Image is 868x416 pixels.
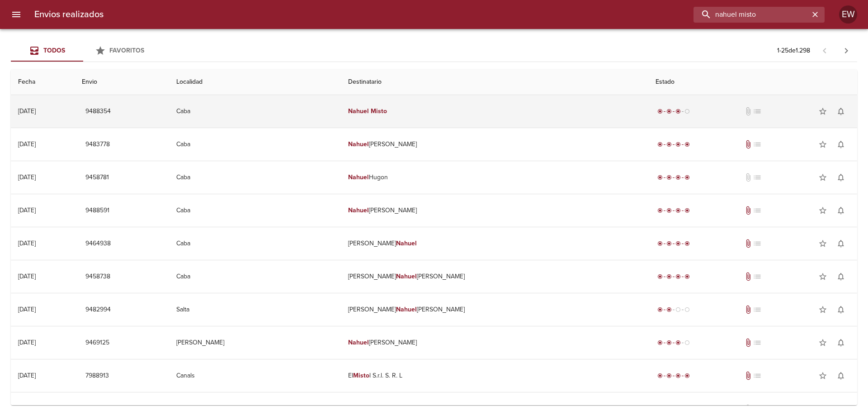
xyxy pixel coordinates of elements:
span: No tiene pedido asociado [753,305,762,314]
span: notifications_none [836,338,845,347]
span: notifications_none [836,371,845,380]
span: star_border [818,140,827,149]
span: Todos [43,47,65,54]
span: notifications_none [836,206,845,215]
em: Nahuel [348,140,369,148]
span: star_border [818,404,827,413]
button: Agregar a favoritos [814,234,832,253]
em: Misto [371,107,387,115]
button: Activar notificaciones [832,301,850,319]
em: Nahuel [396,239,417,247]
td: Caba [169,95,341,128]
button: Agregar a favoritos [814,135,832,153]
td: Canals [169,359,341,392]
button: Activar notificaciones [832,201,850,220]
button: Agregar a favoritos [814,168,832,186]
span: 9488354 [85,106,111,117]
span: radio_button_checked [675,274,681,279]
button: Agregar a favoritos [814,301,832,319]
span: No tiene pedido asociado [753,272,762,281]
div: Entregado [656,272,692,281]
span: radio_button_checked [657,109,663,114]
span: radio_button_checked [684,274,690,279]
th: Fecha [11,69,75,95]
span: star_border [818,371,827,380]
button: menu [5,4,27,25]
span: radio_button_checked [666,340,672,345]
span: notifications_none [836,107,845,116]
span: radio_button_unchecked [684,109,690,114]
span: No tiene pedido asociado [753,140,762,149]
button: Agregar a favoritos [814,334,832,352]
span: radio_button_checked [666,109,672,114]
h6: Envios realizados [34,7,104,22]
div: Entregado [656,173,692,182]
span: radio_button_checked [675,373,681,378]
span: radio_button_checked [657,142,663,147]
span: 9496036 [85,403,111,415]
span: Tiene documentos adjuntos [744,338,753,347]
em: Nahuel [396,306,417,313]
span: No tiene pedido asociado [753,338,762,347]
td: [PERSON_NAME] [341,194,648,227]
span: 9482994 [85,304,111,316]
button: 9488354 [82,103,114,120]
span: No tiene documentos adjuntos [744,173,753,182]
span: No tiene documentos adjuntos [744,404,753,413]
span: radio_button_checked [675,241,681,246]
span: radio_button_checked [675,175,681,180]
td: [PERSON_NAME] [341,128,648,161]
th: Estado [648,69,857,95]
span: radio_button_checked [666,274,672,279]
span: notifications_none [836,404,845,413]
div: [DATE] [18,405,36,412]
div: [DATE] [18,239,36,247]
button: 9482994 [82,301,114,318]
span: radio_button_checked [657,340,663,345]
span: No tiene pedido asociado [753,107,762,116]
em: Nahuel [348,173,369,181]
span: 9469125 [85,337,109,349]
span: 7988913 [85,370,109,382]
span: radio_button_checked [684,373,690,378]
td: Caba [169,128,341,161]
span: radio_button_checked [666,373,672,378]
div: [DATE] [18,107,36,115]
button: Agregar a favoritos [814,268,832,286]
span: radio_button_checked [657,274,663,279]
span: Tiene documentos adjuntos [744,140,753,149]
div: [DATE] [18,372,36,379]
span: No tiene pedido asociado [753,404,762,413]
span: Tiene documentos adjuntos [744,305,753,314]
span: No tiene pedido asociado [753,173,762,182]
span: Tiene documentos adjuntos [744,206,753,215]
button: 9483778 [82,136,113,153]
button: Agregar a favoritos [814,367,832,385]
button: Activar notificaciones [832,334,850,352]
button: 9464938 [82,235,114,252]
button: 9488591 [82,202,113,219]
td: Salta [169,293,341,326]
span: radio_button_checked [675,340,681,345]
td: El l S.r.l. S. R. L [341,359,648,392]
span: radio_button_checked [675,142,681,147]
span: notifications_none [836,140,845,149]
span: radio_button_checked [666,208,672,213]
td: Caba [169,227,341,260]
div: Entregado [656,206,692,215]
span: star_border [818,305,827,314]
span: No tiene pedido asociado [753,206,762,215]
span: 9488591 [85,205,109,216]
th: Envio [75,69,169,95]
td: [PERSON_NAME] [341,227,648,260]
span: star_border [818,173,827,182]
span: Tiene documentos adjuntos [744,239,753,248]
span: radio_button_checked [657,208,663,213]
span: notifications_none [836,272,845,281]
div: Entregado [656,371,692,380]
div: [DATE] [18,339,36,346]
div: Generado [656,404,692,413]
td: [PERSON_NAME] [341,326,648,359]
em: Nahuel [348,339,369,346]
button: Activar notificaciones [832,268,850,286]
